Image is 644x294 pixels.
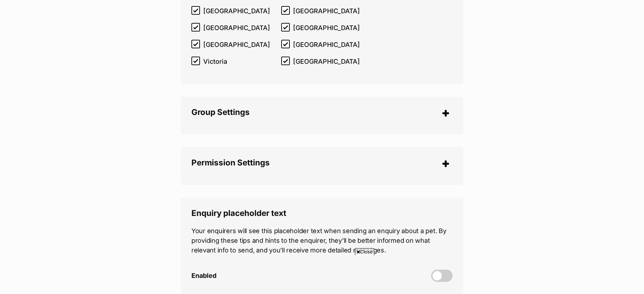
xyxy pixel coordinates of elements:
span: [GEOGRAPHIC_DATA] [293,57,367,66]
span: [GEOGRAPHIC_DATA] [203,6,278,16]
span: [GEOGRAPHIC_DATA] [203,23,278,33]
iframe: Advertisement [192,258,452,290]
span: Close [355,248,374,255]
span: [GEOGRAPHIC_DATA] [293,23,367,33]
span: Group Settings [191,107,250,117]
span: Permission Settings [191,158,270,167]
span: [GEOGRAPHIC_DATA] [293,40,367,49]
legend: Enquiry placeholder text [191,208,453,218]
span: Enabled [191,272,216,280]
span: Victoria [203,57,278,66]
span: [GEOGRAPHIC_DATA] [293,6,367,16]
span: [GEOGRAPHIC_DATA] [203,40,278,49]
p: Your enquirers will see this placeholder text when sending an enquiry about a pet. By providing t... [191,226,453,255]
